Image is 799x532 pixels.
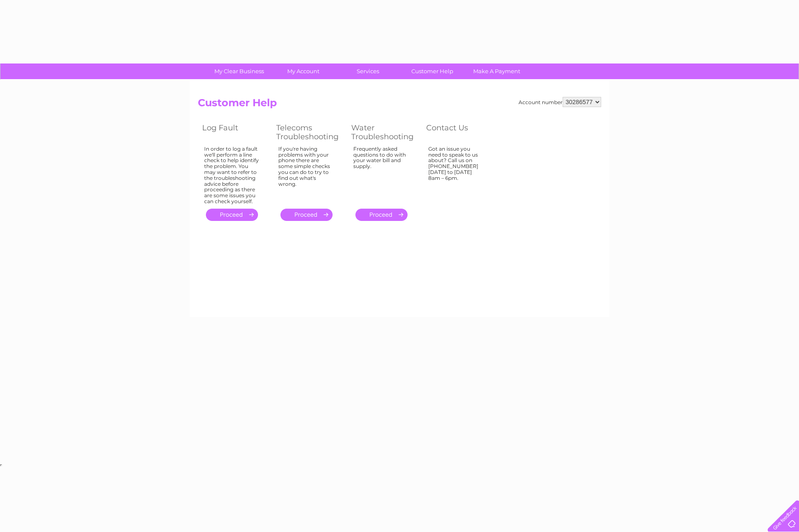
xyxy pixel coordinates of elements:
[272,121,347,143] th: Telecoms Troubleshooting
[428,146,483,201] div: Got an issue you need to speak to us about? Call us on [PHONE_NUMBER] [DATE] to [DATE] 8am – 6pm.
[355,209,408,221] a: .
[204,63,274,79] a: My Clear Business
[204,146,259,204] div: In order to log a fault we'll perform a line check to help identify the problem. You may want to ...
[198,97,601,113] h2: Customer Help
[198,121,272,143] th: Log Fault
[519,97,601,107] div: Account number
[333,63,403,79] a: Services
[462,63,532,79] a: Make A Payment
[347,121,422,143] th: Water Troubleshooting
[278,146,334,201] div: If you're having problems with your phone there are some simple checks you can do to try to find ...
[269,63,338,79] a: My Account
[280,209,333,221] a: .
[397,63,467,79] a: Customer Help
[206,209,258,221] a: .
[353,146,409,201] div: Frequently asked questions to do with your water bill and supply.
[422,121,496,143] th: Contact Us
